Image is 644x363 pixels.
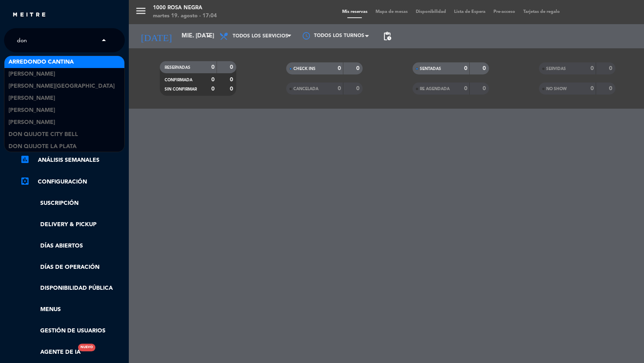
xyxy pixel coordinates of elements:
span: pending_actions [382,31,392,41]
a: Agente de IANuevo [20,348,80,357]
a: assessmentANÁLISIS SEMANALES [20,155,125,165]
a: Delivery & Pickup [20,220,125,229]
span: [PERSON_NAME] [8,94,55,103]
img: MEITRE [12,12,46,18]
span: [PERSON_NAME][GEOGRAPHIC_DATA] [8,82,115,91]
span: [PERSON_NAME] [8,106,55,115]
span: [PERSON_NAME] [8,70,55,79]
i: settings_applications [20,176,30,186]
a: Días abiertos [20,241,125,251]
i: assessment [20,155,30,164]
a: Menus [20,305,125,314]
div: Nuevo [78,344,95,351]
span: [PERSON_NAME] [8,118,55,127]
a: Gestión de usuarios [20,326,125,336]
a: Configuración [20,177,125,187]
a: Disponibilidad pública [20,284,125,293]
span: Don Quijote La Plata [8,142,76,151]
a: Días de Operación [20,263,125,272]
span: Don Quijote City Bell [8,130,78,139]
span: Arredondo Cantina [8,58,74,67]
a: Suscripción [20,199,125,208]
